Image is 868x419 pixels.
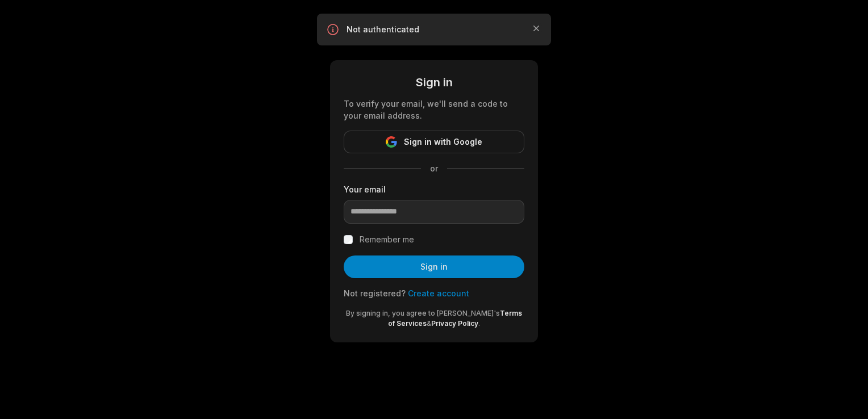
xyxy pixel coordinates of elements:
[404,135,482,149] span: Sign in with Google
[427,319,431,328] span: &
[388,309,522,328] a: Terms of Services
[344,74,524,91] div: Sign in
[347,24,521,35] p: Not authenticated
[344,183,524,195] label: Your email
[344,98,524,121] div: To verify your email, we'll send a code to your email address.
[360,233,414,246] label: Remember me
[344,131,524,153] button: Sign in with Google
[421,162,447,174] span: or
[346,309,500,317] span: By signing in, you agree to [PERSON_NAME]'s
[431,319,478,328] a: Privacy Policy
[408,288,469,298] a: Create account
[344,255,524,278] button: Sign in
[478,319,480,328] span: .
[344,288,406,298] span: Not registered?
